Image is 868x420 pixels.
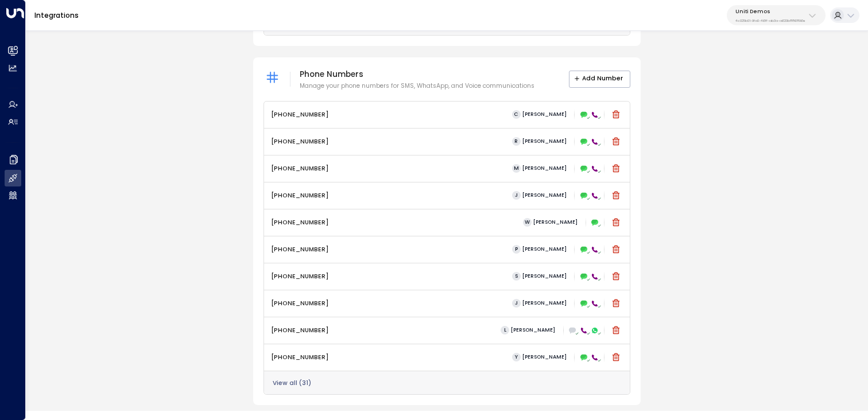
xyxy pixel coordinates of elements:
div: SMS (Active) [579,191,588,200]
button: J[PERSON_NAME] [509,297,570,309]
p: [PHONE_NUMBER] [271,299,329,308]
span: [PERSON_NAME] [522,354,567,360]
button: Delete phone number [609,134,623,149]
p: [PHONE_NUMBER] [271,110,329,119]
p: [PHONE_NUMBER] [271,326,329,335]
div: SMS (Active) [579,164,588,173]
button: Delete phone number [609,107,623,122]
span: L [501,326,509,335]
button: C[PERSON_NAME] [509,108,570,120]
div: VOICE (Active) [590,245,599,254]
p: [PHONE_NUMBER] [271,218,329,227]
span: Y [512,353,521,361]
div: VOICE (Active) [590,191,599,200]
div: SMS (Active) [590,218,599,227]
span: P [512,245,521,254]
p: [PHONE_NUMBER] [271,164,329,173]
span: [PERSON_NAME] [522,273,567,279]
span: M [512,164,521,173]
p: [PHONE_NUMBER] [271,353,329,362]
div: SMS (Active) [579,137,588,146]
div: VOICE (Active) [590,272,599,281]
span: [PERSON_NAME] [522,138,567,144]
span: W [523,218,532,227]
button: P[PERSON_NAME] [509,243,570,255]
div: VOICE (Active) [590,110,599,119]
span: [PERSON_NAME] [533,219,578,225]
a: Integrations [34,10,79,20]
div: VOICE (Active) [590,299,599,308]
p: Uniti Demos [735,8,805,15]
div: SMS (Active) [579,110,588,119]
button: Delete phone number [609,269,623,283]
p: Phone Numbers [300,68,534,81]
p: 4c025b01-9fa0-46ff-ab3a-a620b886896e [735,18,805,23]
button: Add Number [569,71,631,88]
button: W[PERSON_NAME] [520,216,581,228]
span: [PERSON_NAME] [522,111,567,117]
button: L[PERSON_NAME] [497,324,559,336]
button: View all (31) [273,380,311,387]
span: C [512,110,521,119]
button: S[PERSON_NAME] [509,270,570,282]
div: VOICE (Active) [579,326,588,335]
p: [PHONE_NUMBER] [271,272,329,281]
span: [PERSON_NAME] [522,246,567,252]
p: [PHONE_NUMBER] [271,191,329,200]
button: Uniti Demos4c025b01-9fa0-46ff-ab3a-a620b886896e [727,5,826,25]
span: [PERSON_NAME] [522,165,567,171]
span: R [512,137,521,146]
button: R[PERSON_NAME] [509,135,570,147]
button: Delete phone number [609,350,623,364]
span: [PERSON_NAME] [522,300,567,306]
div: VOICE (Active) [590,137,599,146]
button: Delete phone number [609,323,623,337]
div: SMS (Click to enable) [568,326,577,335]
button: Delete phone number [609,215,623,230]
button: Delete phone number [609,188,623,203]
div: WhatsApp (Active) [590,326,599,335]
button: Delete phone number [609,242,623,256]
span: J [512,299,521,308]
p: [PHONE_NUMBER] [271,137,329,146]
span: [PERSON_NAME] [522,192,567,198]
p: Manage your phone numbers for SMS, WhatsApp, and Voice communications [300,81,534,91]
button: J[PERSON_NAME] [509,189,570,201]
button: M[PERSON_NAME] [509,162,570,174]
div: SMS (Active) [579,245,588,254]
span: S [512,272,521,281]
button: Delete phone number [609,296,623,310]
div: SMS (Active) [579,272,588,281]
button: Y[PERSON_NAME] [509,351,570,363]
p: [PHONE_NUMBER] [271,245,329,254]
span: J [512,191,521,200]
div: SMS (Active) [579,299,588,308]
div: SMS (Active) [579,353,588,362]
span: [PERSON_NAME] [511,327,555,333]
div: VOICE (Active) [590,164,599,173]
button: Delete phone number [609,161,623,176]
div: VOICE (Active) [590,353,599,362]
